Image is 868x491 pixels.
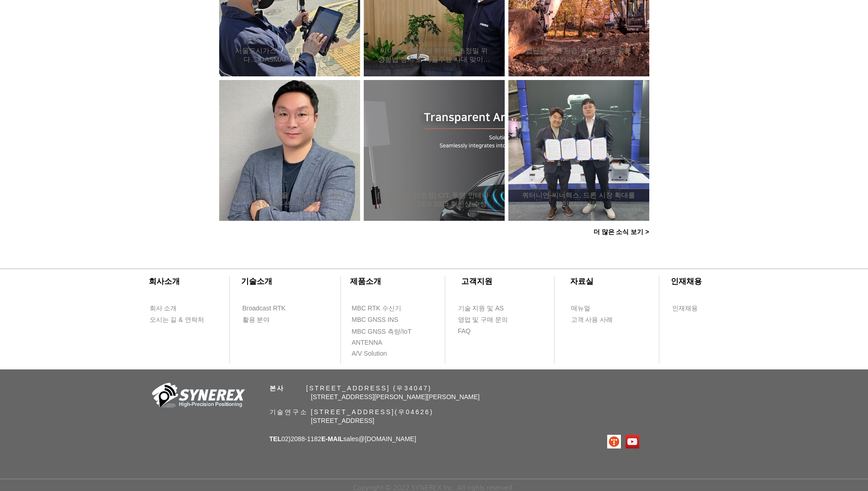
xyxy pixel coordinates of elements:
span: 기술 지원 및 AS [458,304,504,313]
h2: [혁신, 스타트업을 만나다] 정밀 위치측정 솔루션 - 씨너렉스 [233,191,346,208]
span: MBC GNSS INS [352,315,399,325]
span: ​회사소개 [149,277,180,286]
a: 회사 소개 [149,303,202,314]
a: MBC GNSS 측량/IoT [351,326,431,337]
img: 티스토리로고 [607,435,621,448]
span: 더 많은 소식 보기 > [593,228,649,236]
a: A/V Solution [351,348,404,359]
a: [주간스타트업동향] CIT, 투명 안테나·디스플레이 CES 2025 혁신상 수상 外 [377,191,491,208]
span: MBC RTK 수신기 [352,304,402,313]
span: 영업 및 구매 문의 [458,315,508,325]
span: TEL [270,435,281,443]
a: 오시는 길 & 연락처 [149,314,211,326]
a: 험난한 야외 환경 견딜 필드용 로봇 위한 ‘전자파 내성 센서’ 개발 [522,46,636,64]
span: 매뉴얼 [571,304,590,313]
span: 기술연구소 [STREET_ADDRESS](우04626) [270,408,434,416]
a: 인재채용 [672,303,715,314]
a: @[DOMAIN_NAME] [358,435,416,443]
span: ​인재채용 [671,277,702,286]
iframe: Wix Chat [699,452,868,491]
a: [혁신, 스타트업을 만나다] 정밀 위치측정 솔루션 - 씨너렉스 [233,191,346,208]
span: E-MAIL [321,435,343,443]
span: 고객 사용 사례 [571,315,613,325]
span: 본사 [270,384,285,392]
a: 매뉴얼 [571,303,623,314]
a: 서울도시가스, ‘스마트 측량’ 시대 연다… GASMAP 기능 통합 완료 [233,46,346,64]
a: 고객 사용 사례 [571,314,623,326]
span: ​제품소개 [350,277,381,286]
a: 기술 지원 및 AS [458,303,526,314]
span: 회사 소개 [150,304,177,313]
a: 씨너렉스 “확장성 뛰어난 ‘초정밀 위성항법 장치’로 자율주행 시대 맞이할 것” [377,46,491,64]
span: MBC GNSS 측량/IoT [352,327,412,336]
span: 02)2088-1182 sales [270,435,416,443]
h2: [주간스타트업동향] CIT, 투명 안테나·디스플레이 CES 2025 혁신상 수상 外 [377,191,491,208]
img: 회사_로고-removebg-preview.png [147,382,248,411]
span: ​ [STREET_ADDRESS] (우34047) [270,384,432,392]
span: Broadcast RTK [243,304,286,313]
span: ​기술소개 [241,277,272,286]
span: 인재채용 [672,304,698,313]
span: ​자료실 [570,277,593,286]
span: Copyright © 2022 SYNEREX Inc. All rights reserved [353,483,512,491]
span: [STREET_ADDRESS] [311,417,374,424]
img: 유튜브 사회 아이콘 [625,435,639,448]
a: Broadcast RTK [242,303,295,314]
a: 영업 및 구매 문의 [458,314,510,326]
span: FAQ [458,327,471,336]
a: MBC RTK 수신기 [351,303,420,314]
span: ANTENNA [352,338,383,347]
span: ​고객지원 [461,277,492,286]
span: 오시는 길 & 연락처 [150,315,204,325]
a: FAQ [458,326,510,337]
a: 쿼터니언-씨너렉스, 드론 시장 확대를 위한 MOU 체결 [522,191,636,208]
a: ANTENNA [351,337,404,348]
a: 더 많은 소식 보기 > [587,223,656,241]
span: 활용 분야 [243,315,270,325]
h2: 쿼터니언-씨너렉스, 드론 시장 확대를 위한 MOU 체결 [522,191,636,208]
a: 활용 분야 [242,314,295,326]
a: MBC GNSS INS [351,314,409,326]
ul: SNS 모음 [607,435,639,448]
span: [STREET_ADDRESS][PERSON_NAME][PERSON_NAME] [311,393,480,400]
span: A/V Solution [352,349,387,358]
